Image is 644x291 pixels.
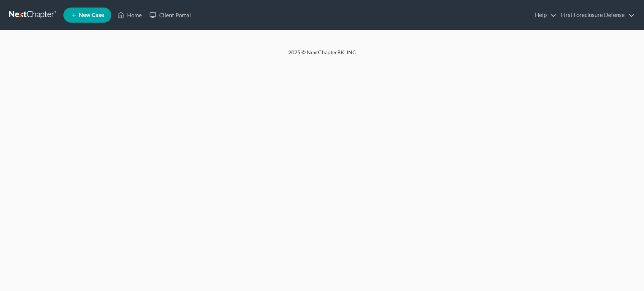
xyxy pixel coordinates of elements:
a: Client Portal [146,8,195,22]
a: Help [531,8,556,22]
a: Home [114,8,146,22]
new-legal-case-button: New Case [63,8,111,23]
div: 2025 © NextChapterBK, INC [107,49,537,62]
a: First Foreclosure Defense [557,8,635,22]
